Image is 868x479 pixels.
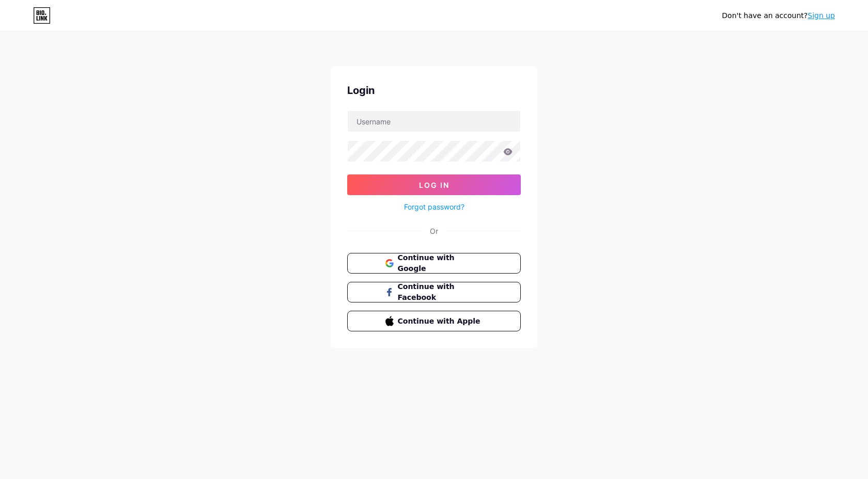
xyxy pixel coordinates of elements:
[347,174,521,195] button: Log In
[419,181,450,189] span: Log In
[430,226,438,236] div: Or
[347,253,521,274] button: Continue with Google
[347,282,521,302] button: Continue with Facebook
[722,10,835,21] div: Don't have an account?
[398,316,483,327] span: Continue with Apple
[347,83,521,98] div: Login
[398,252,483,274] span: Continue with Google
[398,281,483,303] span: Continue with Facebook
[348,111,520,132] input: Username
[347,311,521,331] button: Continue with Apple
[808,11,835,20] a: Sign up
[404,201,464,212] a: Forgot password?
